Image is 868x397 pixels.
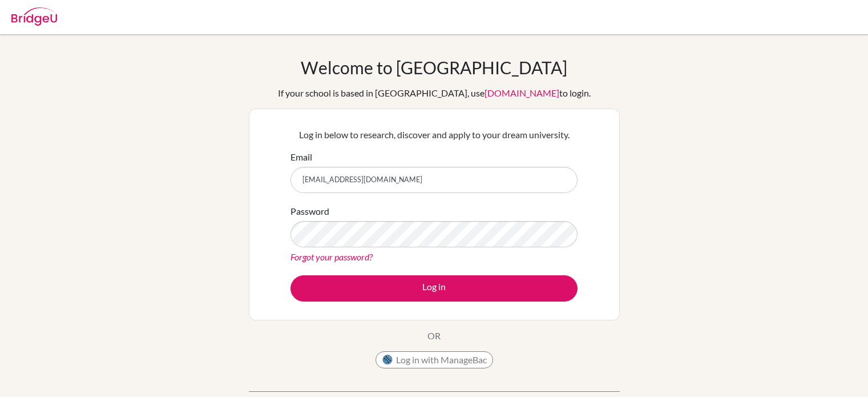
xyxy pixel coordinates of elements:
button: Log in [290,275,578,302]
label: Email [290,150,312,164]
img: Bridge-U [11,7,57,26]
a: [DOMAIN_NAME] [485,87,559,98]
p: Log in below to research, discover and apply to your dream university. [290,128,578,142]
p: OR [427,329,441,343]
h1: Welcome to [GEOGRAPHIC_DATA] [301,57,567,78]
div: If your school is based in [GEOGRAPHIC_DATA], use to login. [278,86,591,100]
a: Forgot your password? [290,251,373,262]
button: Log in with ManageBac [376,351,493,368]
label: Password [290,204,329,218]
